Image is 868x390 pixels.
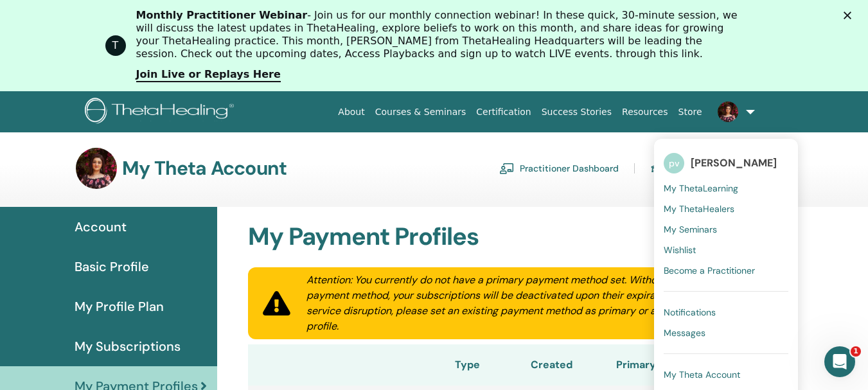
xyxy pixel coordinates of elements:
[617,100,673,124] a: Resources
[370,100,472,124] a: Courses & Seminars
[844,12,856,19] div: Close
[85,98,238,127] img: logo.png
[664,364,788,385] a: My Theta Account
[851,346,861,357] span: 1
[291,272,768,334] div: Attention: You currently do not have a primary payment method set. Without a primary payment meth...
[585,344,687,386] th: Primary
[499,163,515,174] img: chalkboard-teacher.svg
[650,158,754,179] a: Student Dashboard
[136,68,281,82] a: Join Live or Replays Here
[416,344,518,386] th: Type
[75,217,127,236] span: Account
[105,35,126,56] div: Profile image for ThetaHealing
[664,265,755,276] span: Become a Practitioner
[664,323,788,343] a: Messages
[664,182,738,194] span: My ThetaLearning
[664,302,788,323] a: Notifications
[499,158,619,179] a: Practitioner Dashboard
[664,240,788,260] a: Wishlist
[664,203,734,215] span: My ThetaHealers
[664,224,717,235] span: My Seminars
[518,344,585,386] th: Created
[664,260,788,281] a: Become a Practitioner
[664,327,705,339] span: Messages
[536,100,617,124] a: Success Stories
[650,163,666,174] img: graduation-cap.svg
[333,100,369,124] a: About
[664,199,788,219] a: My ThetaHealers
[691,156,777,170] span: [PERSON_NAME]
[824,346,855,377] iframe: Intercom live chat
[664,153,684,173] span: pv
[664,306,716,318] span: Notifications
[664,148,788,178] a: pv[PERSON_NAME]
[673,100,707,124] a: Store
[718,102,738,122] img: default.jpg
[136,9,308,21] b: Monthly Practitioner Webinar
[240,222,775,252] h2: My Payment Profiles
[122,157,287,180] h3: My Theta Account
[664,369,740,380] span: My Theta Account
[664,219,788,240] a: My Seminars
[471,100,536,124] a: Certification
[75,337,181,356] span: My Subscriptions
[136,9,743,60] div: - Join us for our monthly connection webinar! In these quick, 30-minute session, we will discuss ...
[664,178,788,199] a: My ThetaLearning
[664,244,696,256] span: Wishlist
[75,297,164,316] span: My Profile Plan
[76,148,117,189] img: default.jpg
[75,257,149,276] span: Basic Profile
